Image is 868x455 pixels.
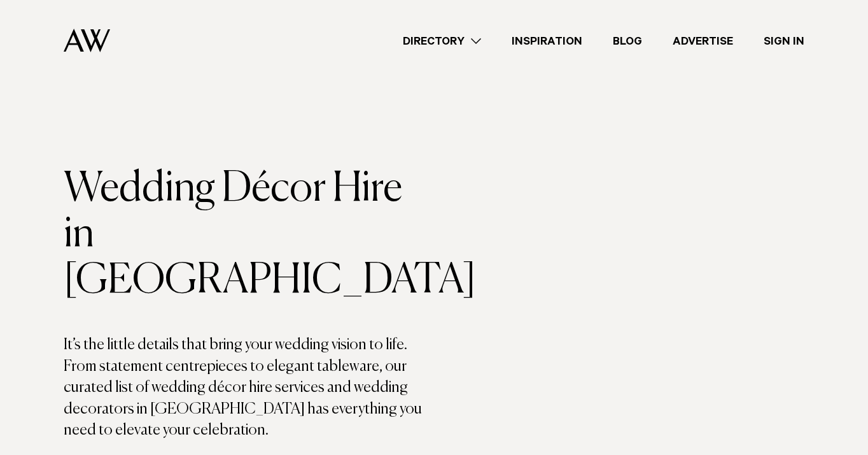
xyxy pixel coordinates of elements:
a: Sign In [748,32,820,50]
img: Auckland Weddings Logo [64,29,110,52]
a: Directory [388,32,496,50]
a: Advertise [657,32,748,50]
p: It’s the little details that bring your wedding vision to life. From statement centrepieces to el... [64,335,434,442]
a: Inspiration [496,32,598,50]
h1: Wedding Décor Hire in [GEOGRAPHIC_DATA] [64,166,434,304]
a: Blog [598,32,657,50]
